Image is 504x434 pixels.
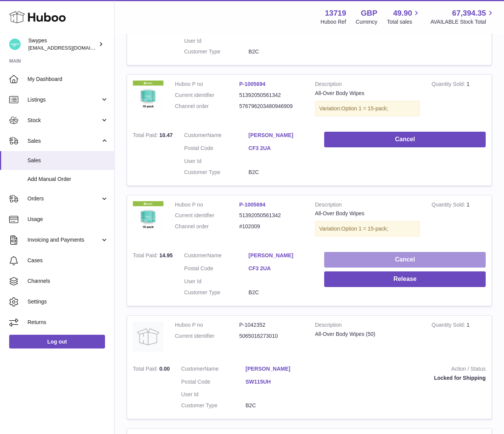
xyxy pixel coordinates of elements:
dd: 51392050561342 [239,212,304,219]
strong: Quantity Sold [431,81,467,89]
span: Invoicing and Payments [27,236,100,244]
strong: Description [315,201,420,210]
a: SW115UH [246,378,310,386]
a: 67,394.35 AVAILABLE Stock Total [430,8,495,26]
button: Release [324,271,486,287]
dt: Postal Code [184,145,249,154]
strong: Total Paid [133,366,159,374]
dd: 576796203480946909 [239,103,304,110]
span: Sales [27,137,100,145]
span: Settings [27,298,108,305]
span: Total sales [387,18,421,26]
span: Customer [184,132,207,138]
dt: Name [184,132,249,141]
dt: Postal Code [181,378,246,387]
span: Customer [184,252,207,258]
span: My Dashboard [27,76,108,83]
strong: Action / Status [321,365,486,374]
span: Customer [181,366,205,372]
a: P-1005694 [239,202,266,208]
dt: Channel order [175,103,239,110]
div: All-Over Body Wipes [315,210,420,217]
dt: Customer Type [184,169,249,176]
strong: Description [315,321,420,331]
span: Listings [27,96,100,103]
dt: Customer Type [181,402,246,409]
dt: Huboo P no [175,81,239,88]
dd: 5065016273010 [239,332,304,340]
dt: Huboo P no [175,321,239,329]
div: All-Over Body Wipes (50) [315,331,420,338]
img: 137191726829119.png [133,201,163,232]
strong: Quantity Sold [431,322,467,330]
dt: User Id [184,37,249,45]
dd: 51392050561342 [239,92,304,99]
a: CF3 2UA [249,265,313,272]
strong: Total Paid [133,132,159,140]
a: Log out [9,335,105,348]
strong: Total Paid [133,252,159,260]
span: Add Manual Order [27,176,108,183]
a: P-1005694 [239,81,266,87]
dt: Current identifier [175,332,239,340]
button: Cancel [324,252,486,268]
dt: User Id [184,278,249,285]
span: [EMAIL_ADDRESS][DOMAIN_NAME] [28,45,112,51]
dt: Current identifier [175,92,239,99]
div: Variation: [315,101,420,116]
dt: Huboo P no [175,201,239,208]
dd: P-1042352 [239,321,304,329]
strong: 13719 [325,8,346,18]
a: [PERSON_NAME] [249,252,313,259]
a: CF3 2UA [249,145,313,152]
div: All-Over Body Wipes [315,90,420,97]
td: 1 [426,316,491,360]
td: 1 [426,195,491,247]
dt: Name [181,365,246,374]
div: Swypes [28,37,97,52]
span: 49.90 [393,8,412,18]
dt: Postal Code [184,265,249,274]
dt: Customer Type [184,289,249,296]
span: 10.47 [159,132,173,138]
a: [PERSON_NAME] [249,132,313,139]
div: Locked for Shipping [321,374,486,382]
img: 137191726829119.png [133,81,163,111]
span: 67,394.35 [452,8,486,18]
strong: GBP [361,8,377,18]
dt: Customer Type [184,48,249,55]
button: Cancel [324,132,486,147]
a: [PERSON_NAME] [246,365,310,373]
dd: B2C [249,48,313,55]
div: Variation: [315,221,420,237]
span: Returns [27,319,108,326]
dt: User Id [184,158,249,165]
dd: #102009 [239,223,304,230]
div: Huboo Ref [321,18,346,26]
img: no-photo.jpg [133,321,163,352]
span: Channels [27,278,108,285]
a: 49.90 Total sales [387,8,421,26]
span: Cases [27,257,108,264]
dt: Current identifier [175,212,239,219]
span: Option 1 = 15-pack; [341,226,388,232]
dt: Channel order [175,223,239,230]
span: Usage [27,216,108,223]
dt: User Id [181,391,246,398]
span: Sales [27,157,108,164]
td: 1 [426,75,491,126]
span: 14.95 [159,252,173,258]
dd: B2C [246,402,310,409]
span: 0.00 [159,366,170,372]
span: AVAILABLE Stock Total [430,18,495,26]
span: Option 1 = 15-pack; [341,105,388,111]
strong: Quantity Sold [431,202,467,210]
span: Orders [27,195,100,202]
div: Currency [356,18,378,26]
img: hello@swypes.co.uk [9,39,21,50]
dd: B2C [249,169,313,176]
dd: B2C [249,289,313,296]
dt: Name [184,252,249,261]
span: Stock [27,117,100,124]
strong: Description [315,81,420,90]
